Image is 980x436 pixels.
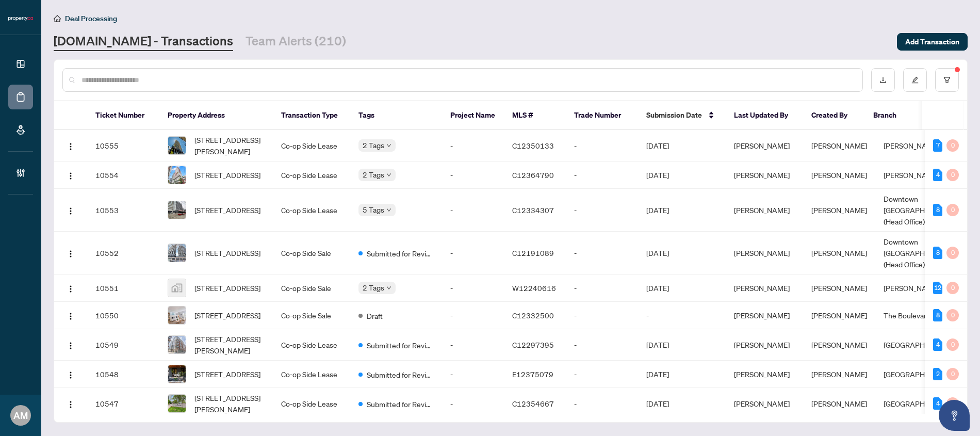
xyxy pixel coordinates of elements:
[62,336,79,353] button: Logo
[946,247,959,259] div: 0
[54,15,61,22] span: home
[13,408,28,423] span: AM
[67,250,75,258] img: Logo
[194,333,265,356] span: [STREET_ADDRESS][PERSON_NAME]
[726,361,803,388] td: [PERSON_NAME]
[811,205,867,215] span: [PERSON_NAME]
[726,274,803,302] td: [PERSON_NAME]
[875,388,964,419] td: [GEOGRAPHIC_DATA]
[62,366,79,382] button: Logo
[726,101,803,130] th: Last Updated By
[168,365,186,383] img: thumbnail-img
[638,302,726,329] td: -
[726,388,803,419] td: [PERSON_NAME]
[875,130,964,162] td: [PERSON_NAME]
[442,388,504,419] td: -
[638,329,726,361] td: [DATE]
[62,395,79,412] button: Logo
[87,189,159,232] td: 10553
[62,137,79,154] button: Logo
[646,109,702,121] span: Submission Date
[638,189,726,232] td: [DATE]
[638,274,726,302] td: [DATE]
[811,311,867,320] span: [PERSON_NAME]
[67,285,75,293] img: Logo
[159,101,273,130] th: Property Address
[62,202,79,218] button: Logo
[87,130,159,162] td: 10555
[194,392,265,415] span: [STREET_ADDRESS][PERSON_NAME]
[512,170,554,180] span: C12364790
[87,329,159,361] td: 10549
[946,169,959,181] div: 0
[911,76,919,84] span: edit
[367,369,434,380] span: Submitted for Review
[273,274,350,302] td: Co-op Side Sale
[879,76,887,84] span: download
[811,399,867,408] span: [PERSON_NAME]
[194,247,260,259] span: [STREET_ADDRESS]
[638,162,726,189] td: [DATE]
[638,361,726,388] td: [DATE]
[897,33,968,51] button: Add Transaction
[933,139,942,152] div: 7
[367,398,434,410] span: Submitted for Review
[512,205,554,215] span: C12334307
[350,101,442,130] th: Tags
[273,130,350,162] td: Co-op Side Lease
[442,232,504,274] td: -
[67,371,75,379] img: Logo
[726,130,803,162] td: [PERSON_NAME]
[933,204,942,216] div: 8
[566,189,638,232] td: -
[386,207,391,213] span: down
[442,162,504,189] td: -
[875,302,964,329] td: The Boulevard
[638,101,726,130] th: Submission Date
[566,388,638,419] td: -
[442,130,504,162] td: -
[933,309,942,321] div: 8
[67,172,75,180] img: Logo
[87,302,159,329] td: 10550
[62,307,79,324] button: Logo
[168,279,186,297] img: thumbnail-img
[168,336,186,353] img: thumbnail-img
[194,282,260,294] span: [STREET_ADDRESS]
[67,400,75,409] img: Logo
[168,244,186,262] img: thumbnail-img
[512,399,554,408] span: C12354667
[946,397,959,410] div: 0
[442,329,504,361] td: -
[87,232,159,274] td: 10552
[67,142,75,151] img: Logo
[512,283,556,293] span: W12240616
[273,329,350,361] td: Co-op Side Lease
[933,169,942,181] div: 4
[875,361,964,388] td: [GEOGRAPHIC_DATA]
[905,34,959,50] span: Add Transaction
[168,306,186,324] img: thumbnail-img
[566,361,638,388] td: -
[67,342,75,350] img: Logo
[566,329,638,361] td: -
[638,130,726,162] td: [DATE]
[811,141,867,150] span: [PERSON_NAME]
[442,101,504,130] th: Project Name
[946,338,959,351] div: 0
[946,139,959,152] div: 0
[363,139,384,151] span: 2 Tags
[933,247,942,259] div: 8
[87,361,159,388] td: 10548
[566,101,638,130] th: Trade Number
[566,302,638,329] td: -
[442,361,504,388] td: -
[933,282,942,294] div: 12
[946,309,959,321] div: 0
[566,162,638,189] td: -
[811,248,867,257] span: [PERSON_NAME]
[875,232,964,274] td: Downtown [GEOGRAPHIC_DATA] (Head Office)
[566,274,638,302] td: -
[273,232,350,274] td: Co-op Side Sale
[246,33,346,51] a: Team Alerts (210)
